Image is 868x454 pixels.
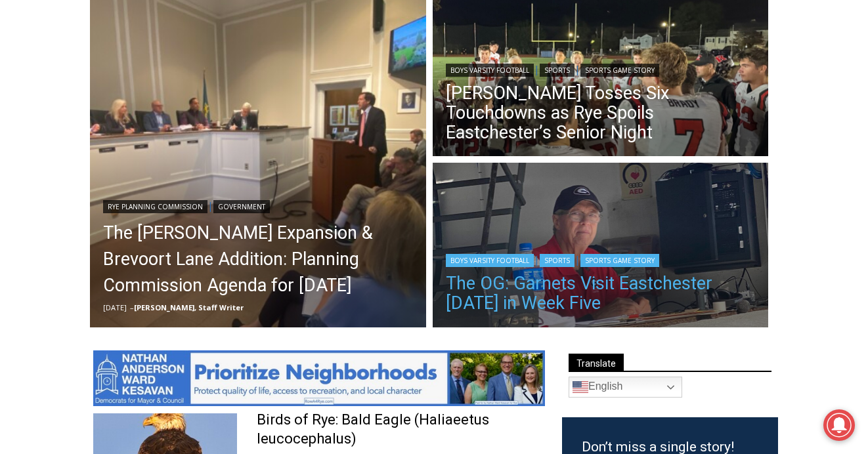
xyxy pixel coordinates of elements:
[130,302,134,312] span: –
[134,302,244,312] a: [PERSON_NAME], Staff Writer
[138,111,144,124] div: 3
[433,163,769,331] a: Read More The OG: Garnets Visit Eastchester Today in Week Five
[147,111,150,124] div: /
[446,61,756,77] div: | |
[446,274,756,313] a: The OG: Garnets Visit Eastchester [DATE] in Week Five
[103,302,127,312] time: [DATE]
[446,251,756,267] div: | |
[11,132,175,162] h4: [PERSON_NAME] Read Sanctuary Fall Fest: [DATE]
[103,197,413,213] div: |
[433,163,769,331] img: (PHOTO" Steve “The OG” Feeney in the press box at Rye High School's Nugent Stadium, 2022.)
[580,254,659,267] a: Sports Game Story
[154,111,160,124] div: 6
[569,354,624,371] span: Translate
[1,131,196,163] a: [PERSON_NAME] Read Sanctuary Fall Fest: [DATE]
[446,64,534,77] a: Boys Varsity Football
[569,377,682,398] a: English
[573,379,588,395] img: en
[138,39,187,108] div: Face Painting
[257,411,545,448] a: Birds of Rye: Bald Eagle (Haliaeetus leucocephalus)
[540,64,575,77] a: Sports
[446,254,534,267] a: Boys Varsity Football
[103,200,207,213] a: Rye Planning Commission
[316,127,636,163] a: Intern @ [DOMAIN_NAME]
[446,83,756,142] a: [PERSON_NAME] Tosses Six Touchdowns as Rye Spoils Eastchester’s Senior Night
[343,131,609,160] span: Intern @ [DOMAIN_NAME]
[213,200,270,213] a: Government
[580,64,659,77] a: Sports Game Story
[103,220,413,299] a: The [PERSON_NAME] Expansion & Brevoort Lane Addition: Planning Commission Agenda for [DATE]
[540,254,575,267] a: Sports
[332,1,620,127] div: "The first chef I interviewed talked about coming to [GEOGRAPHIC_DATA] from [GEOGRAPHIC_DATA] in ...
